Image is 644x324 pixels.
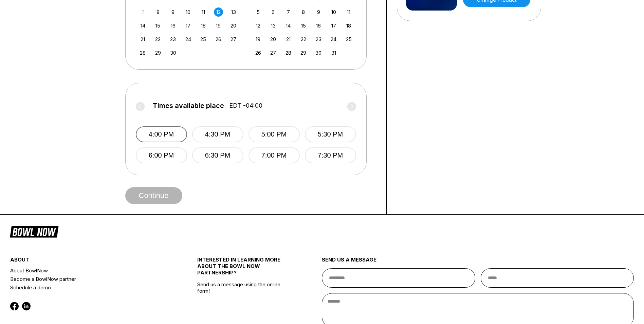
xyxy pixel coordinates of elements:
div: Choose Saturday, October 18th, 2025 [344,21,353,30]
div: send us a message [322,256,634,268]
div: Choose Thursday, October 30th, 2025 [314,48,323,57]
div: about [10,256,166,266]
div: Choose Monday, September 22nd, 2025 [153,35,163,44]
div: Choose Wednesday, October 22nd, 2025 [299,35,308,44]
div: Choose Thursday, September 18th, 2025 [199,21,208,30]
div: Choose Monday, October 27th, 2025 [269,48,278,57]
div: Choose Friday, September 26th, 2025 [214,35,223,44]
div: Choose Monday, September 8th, 2025 [153,7,163,17]
button: 5:30 PM [305,126,356,142]
div: Choose Sunday, October 12th, 2025 [254,21,263,30]
div: Choose Thursday, October 16th, 2025 [314,21,323,30]
a: About BowlNow [10,266,166,275]
button: 5:00 PM [249,126,300,142]
div: Choose Monday, October 20th, 2025 [269,35,278,44]
div: Choose Tuesday, October 28th, 2025 [284,48,293,57]
div: Choose Tuesday, September 16th, 2025 [168,21,178,30]
div: Choose Tuesday, October 14th, 2025 [284,21,293,30]
div: Choose Monday, October 6th, 2025 [269,7,278,17]
div: Choose Wednesday, October 8th, 2025 [299,7,308,17]
button: 6:00 PM [136,147,187,163]
div: Choose Saturday, September 27th, 2025 [229,35,238,44]
span: Times available place [153,102,224,109]
div: Choose Wednesday, October 29th, 2025 [299,48,308,57]
div: Choose Wednesday, September 10th, 2025 [184,7,193,17]
button: 4:30 PM [192,126,243,142]
div: Choose Tuesday, September 23rd, 2025 [168,35,178,44]
div: Choose Sunday, September 21st, 2025 [138,35,147,44]
a: Schedule a demo [10,283,166,292]
div: Choose Friday, September 12th, 2025 [214,7,223,17]
div: Choose Friday, October 31st, 2025 [329,48,338,57]
div: Choose Tuesday, September 30th, 2025 [168,48,178,57]
div: Choose Sunday, October 5th, 2025 [254,7,263,17]
button: 6:30 PM [192,147,243,163]
div: Choose Wednesday, September 17th, 2025 [184,21,193,30]
div: Choose Sunday, September 28th, 2025 [138,48,147,57]
div: Choose Friday, October 17th, 2025 [329,21,338,30]
div: Choose Sunday, October 19th, 2025 [254,35,263,44]
div: Not available Sunday, September 7th, 2025 [138,7,147,17]
div: INTERESTED IN LEARNING MORE ABOUT THE BOWL NOW PARTNERSHIP? [197,256,291,281]
span: EDT -04:00 [229,102,262,109]
div: Choose Monday, September 29th, 2025 [153,48,163,57]
div: Choose Wednesday, September 24th, 2025 [184,35,193,44]
div: Choose Friday, October 24th, 2025 [329,35,338,44]
button: 4:00 PM [136,126,187,142]
a: Become a BowlNow partner [10,275,166,283]
button: 7:30 PM [305,147,356,163]
div: Choose Friday, October 10th, 2025 [329,7,338,17]
div: Choose Monday, September 15th, 2025 [153,21,163,30]
div: Choose Sunday, September 14th, 2025 [138,21,147,30]
div: Choose Saturday, October 25th, 2025 [344,35,353,44]
div: Choose Sunday, October 26th, 2025 [254,48,263,57]
div: Choose Saturday, September 20th, 2025 [229,21,238,30]
div: Choose Tuesday, October 7th, 2025 [284,7,293,17]
div: Choose Friday, September 19th, 2025 [214,21,223,30]
div: Choose Thursday, October 23rd, 2025 [314,35,323,44]
button: 7:00 PM [249,147,300,163]
div: Choose Tuesday, October 21st, 2025 [284,35,293,44]
div: Choose Thursday, September 11th, 2025 [199,7,208,17]
div: Choose Wednesday, October 15th, 2025 [299,21,308,30]
div: Choose Saturday, September 13th, 2025 [229,7,238,17]
div: Choose Tuesday, September 9th, 2025 [168,7,178,17]
div: Choose Saturday, October 11th, 2025 [344,7,353,17]
div: Choose Thursday, October 9th, 2025 [314,7,323,17]
div: Choose Thursday, September 25th, 2025 [199,35,208,44]
div: Choose Monday, October 13th, 2025 [269,21,278,30]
